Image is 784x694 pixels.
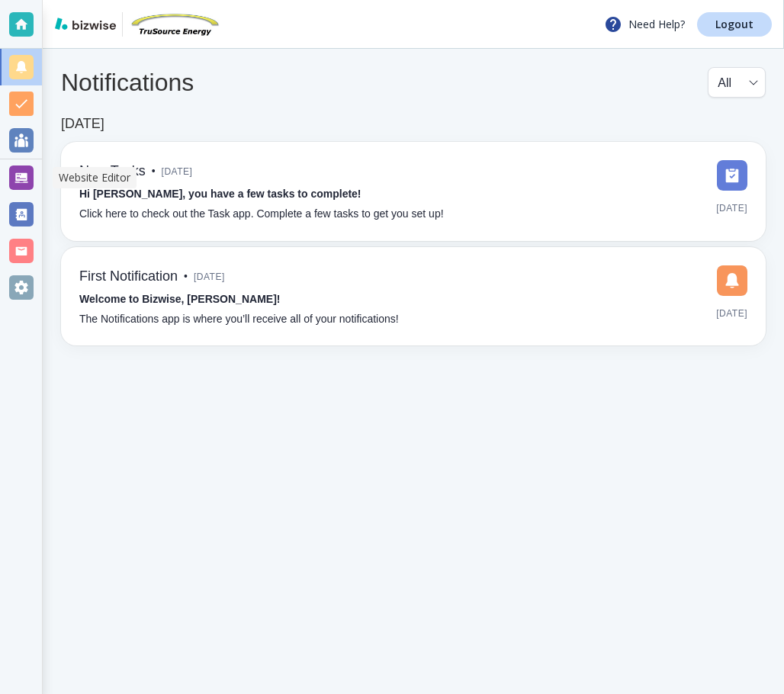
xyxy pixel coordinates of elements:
p: • [152,163,156,180]
strong: Welcome to Bizwise, [PERSON_NAME]! [79,293,280,305]
p: Need Help? [604,15,685,34]
p: Logout [715,19,753,30]
h6: [DATE] [61,116,104,133]
img: DashboardSidebarTasks.svg [717,160,747,191]
div: All [718,68,756,97]
p: Click here to check out the Task app. Complete a few tasks to get you set up! [79,206,444,223]
strong: Hi [PERSON_NAME], you have a few tasks to complete! [79,188,361,200]
img: DashboardSidebarNotification.svg [717,265,747,296]
h6: New Tasks [79,163,146,180]
img: bizwise [55,18,116,30]
p: • [184,268,188,285]
span: [DATE] [194,265,225,288]
a: New Tasks•[DATE]Hi [PERSON_NAME], you have a few tasks to complete!Click here to check out the Ta... [61,142,766,241]
a: Logout [697,12,772,37]
p: Website Editor [59,170,130,185]
span: [DATE] [162,160,193,183]
a: First Notification•[DATE]Welcome to Bizwise, [PERSON_NAME]!The Notifications app is where you’ll ... [61,247,766,346]
h4: Notifications [61,68,194,97]
p: The Notifications app is where you’ll receive all of your notifications! [79,311,399,328]
span: [DATE] [716,302,747,325]
span: [DATE] [716,197,747,220]
h6: First Notification [79,268,178,285]
img: TruSource Energy, Inc. [129,12,220,37]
